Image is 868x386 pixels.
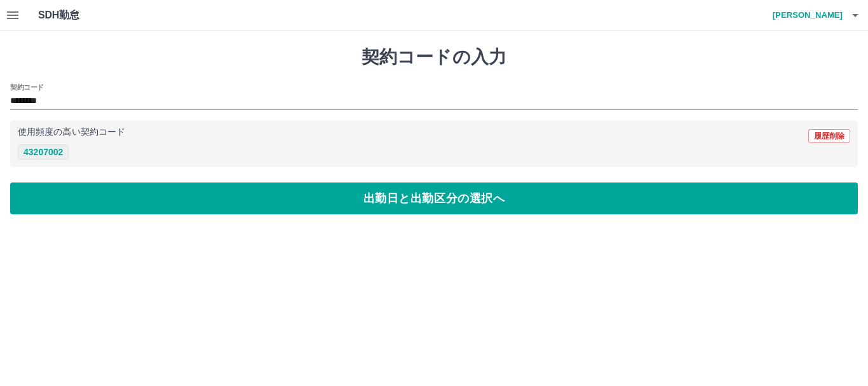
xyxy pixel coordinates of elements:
h1: 契約コードの入力 [10,46,858,68]
button: 43207002 [18,144,69,160]
h2: 契約コード [10,82,44,92]
button: 履歴削除 [808,129,850,143]
button: 出勤日と出勤区分の選択へ [10,183,858,214]
p: 使用頻度の高い契約コード [18,128,125,137]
